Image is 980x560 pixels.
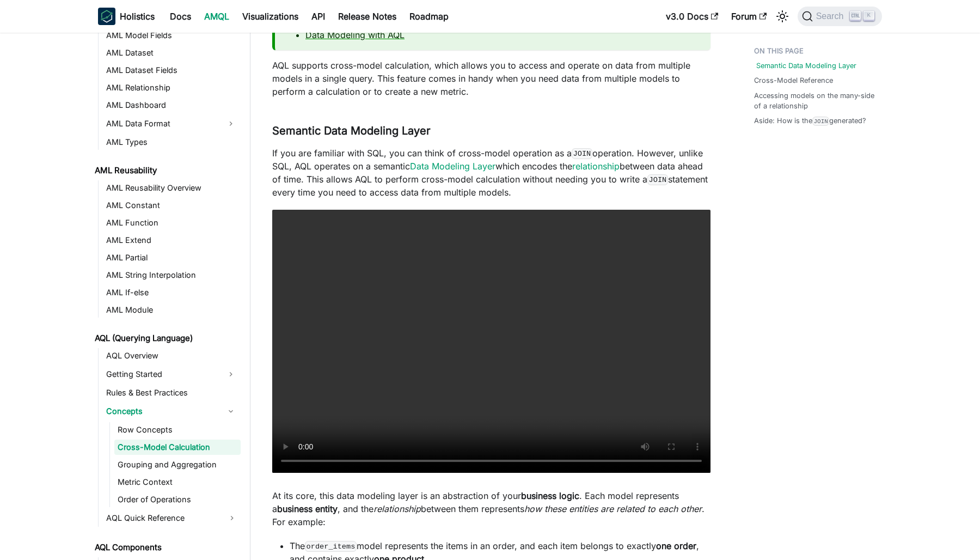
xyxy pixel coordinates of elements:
[103,348,241,363] a: AQL Overview
[332,8,403,25] a: Release Notes
[277,503,338,514] strong: business entity
[272,59,710,98] p: AQL supports cross-model calculation, which allows you to access and operate on data from multipl...
[754,90,875,111] a: Accessing models on the many-side of a relationship
[103,366,221,383] a: Getting Started
[103,233,241,248] a: AML Extend
[403,8,455,25] a: Roadmap
[103,180,241,196] a: AML Reusability Overview
[103,98,241,113] a: AML Dashboard
[114,474,241,490] a: Metric Context
[103,135,241,150] a: AML Types
[305,541,357,552] code: order_items
[98,8,155,25] a: HolisticsHolistics
[91,163,241,178] a: AML Reusability
[305,8,332,25] a: API
[221,115,241,132] button: Expand sidebar category 'AML Data Format'
[572,148,592,159] code: JOIN
[103,285,241,300] a: AML If-else
[774,8,791,25] button: Switch between dark and light mode (currently light mode)
[305,29,405,40] a: Data Modeling with AQL
[754,75,833,86] a: Cross-Model Reference
[798,7,882,26] button: Search (Ctrl+K)
[812,117,829,126] code: JOIN
[725,8,773,25] a: Forum
[103,250,241,265] a: AML Partial
[198,8,236,25] a: AMQL
[103,302,241,318] a: AML Module
[103,215,241,230] a: AML Function
[272,124,710,138] h3: Semantic Data Modeling Layer
[221,403,241,420] button: Collapse sidebar category 'Concepts'
[103,509,241,527] a: AQL Quick Reference
[754,115,866,126] a: Aside: How is theJOINgenerated?
[521,490,579,501] strong: business logic
[524,503,702,514] em: how these entities are related to each other
[120,10,155,23] b: Holistics
[373,503,421,514] em: relationship
[221,366,241,383] button: Expand sidebar category 'Getting Started'
[91,331,241,346] a: AQL (Querying Language)
[272,210,710,473] video: Your browser does not support embedding video, but you can .
[659,8,725,25] a: v3.0 Docs
[647,174,668,185] code: JOIN
[272,489,710,528] p: At its core, this data modeling layer is an abstraction of your . Each model represents a , and t...
[98,8,115,25] img: Holistics
[103,28,241,43] a: AML Model Fields
[410,161,495,172] a: Data Modeling Layer
[756,60,856,71] a: Semantic Data Modeling Layer
[572,161,620,172] a: relationship
[863,11,874,21] kbd: K
[103,63,241,78] a: AML Dataset Fields
[103,80,241,95] a: AML Relationship
[813,11,850,21] span: Search
[114,440,241,455] a: Cross-Model Calculation
[103,198,241,213] a: AML Constant
[91,540,241,555] a: AQL Components
[103,45,241,60] a: AML Dataset
[103,115,221,132] a: AML Data Format
[163,8,198,25] a: Docs
[656,540,696,551] strong: one order
[236,8,305,25] a: Visualizations
[114,457,241,472] a: Grouping and Aggregation
[87,33,250,560] nav: Docs sidebar
[114,492,241,507] a: Order of Operations
[114,422,241,437] a: Row Concepts
[103,403,221,420] a: Concepts
[272,147,710,199] p: If you are familiar with SQL, you can think of cross-model operation as a operation. However, unl...
[103,267,241,283] a: AML String Interpolation
[103,385,241,400] a: Rules & Best Practices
